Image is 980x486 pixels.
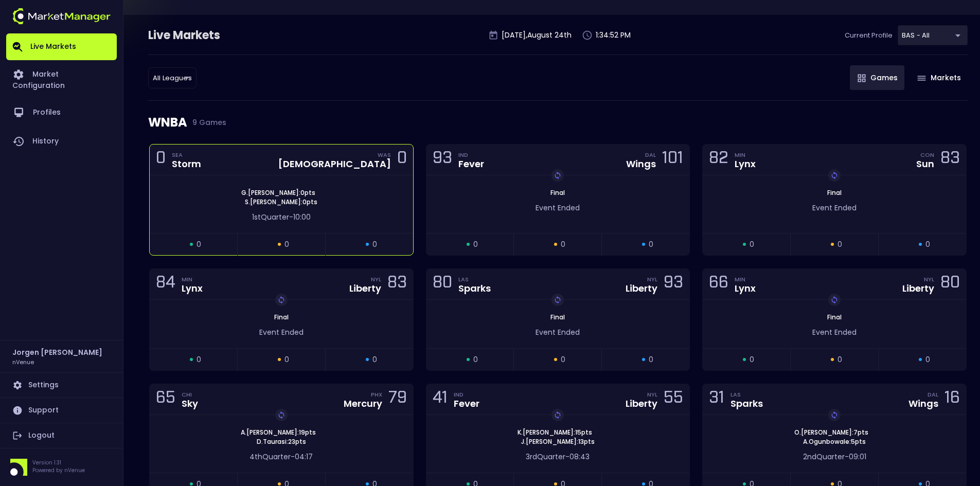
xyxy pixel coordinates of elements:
[6,398,117,423] a: Support
[473,239,478,250] span: 0
[916,159,934,169] div: Sun
[371,275,381,283] div: NYL
[536,203,580,213] span: Event Ended
[910,65,968,90] button: Markets
[454,399,479,408] div: Fever
[645,151,656,159] div: DAL
[800,437,869,446] span: A . Ogunbowale : 5 pts
[925,354,930,365] span: 0
[250,452,291,462] span: 4th Quarter
[561,354,565,365] span: 0
[6,127,117,156] a: History
[397,150,407,169] div: 0
[433,390,448,409] div: 41
[156,390,175,409] div: 65
[664,390,683,409] div: 55
[735,275,756,283] div: MIN
[626,399,657,408] div: Liberty
[845,452,849,462] span: -
[547,188,568,197] span: Final
[526,452,565,462] span: 3rd Quarter
[812,203,857,213] span: Event Ended
[238,428,319,437] span: A . [PERSON_NAME] : 19 pts
[709,150,728,169] div: 82
[278,159,391,169] div: [DEMOGRAPHIC_DATA]
[561,239,565,250] span: 0
[458,151,484,159] div: IND
[12,347,102,358] h2: Jorgen [PERSON_NAME]
[344,399,382,408] div: Mercury
[182,390,198,399] div: CHI
[454,390,479,399] div: IND
[647,275,657,283] div: NYL
[502,30,572,41] p: [DATE] , August 24 th
[277,411,286,419] img: replayImg
[898,25,968,45] div: BAS - All
[387,275,407,294] div: 83
[6,33,117,60] a: Live Markets
[838,354,842,365] span: 0
[458,284,491,293] div: Sparks
[626,284,657,293] div: Liberty
[850,65,904,90] button: Games
[6,373,117,398] a: Settings
[647,390,657,399] div: NYL
[626,159,656,169] div: Wings
[908,399,938,408] div: Wings
[514,428,595,437] span: K . [PERSON_NAME] : 15 pts
[6,60,117,98] a: Market Configuration
[554,296,562,304] img: replayImg
[945,390,960,409] div: 16
[433,150,452,169] div: 93
[649,239,653,250] span: 0
[349,284,381,293] div: Liberty
[182,275,203,283] div: MIN
[148,67,197,88] div: BAS - All
[830,411,839,419] img: replayImg
[709,390,724,409] div: 31
[812,327,857,337] span: Event Ended
[730,399,763,408] div: Sparks
[254,437,309,446] span: D . Taurasi : 23 pts
[32,466,85,474] p: Powered by nVenue
[32,459,85,466] p: Version 1.31
[148,27,274,44] div: Live Markets
[6,423,117,448] a: Logout
[284,239,289,250] span: 0
[940,150,960,169] div: 83
[824,188,845,197] span: Final
[536,327,580,337] span: Event Ended
[928,390,938,399] div: DAL
[473,354,478,365] span: 0
[858,74,866,82] img: gameIcon
[730,390,763,399] div: LAS
[242,197,320,207] span: S . [PERSON_NAME] : 0 pts
[917,76,926,81] img: gameIcon
[735,151,756,159] div: MIN
[388,390,407,409] div: 79
[293,212,311,222] span: 10:00
[830,296,839,304] img: replayImg
[277,296,286,304] img: replayImg
[271,313,292,321] span: Final
[148,101,968,144] div: WNBA
[565,452,569,462] span: -
[156,150,166,169] div: 0
[371,390,382,399] div: PHX
[925,239,930,250] span: 0
[291,452,295,462] span: -
[12,358,34,366] h3: nVenue
[709,275,728,294] div: 66
[259,327,304,337] span: Event Ended
[182,284,203,293] div: Lynx
[596,30,631,41] p: 1:34:52 PM
[197,239,201,250] span: 0
[849,452,866,462] span: 09:01
[554,171,562,179] img: replayImg
[735,159,756,169] div: Lynx
[284,354,289,365] span: 0
[940,275,960,294] div: 80
[803,452,845,462] span: 2nd Quarter
[172,151,201,159] div: SEA
[252,212,289,222] span: 1st Quarter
